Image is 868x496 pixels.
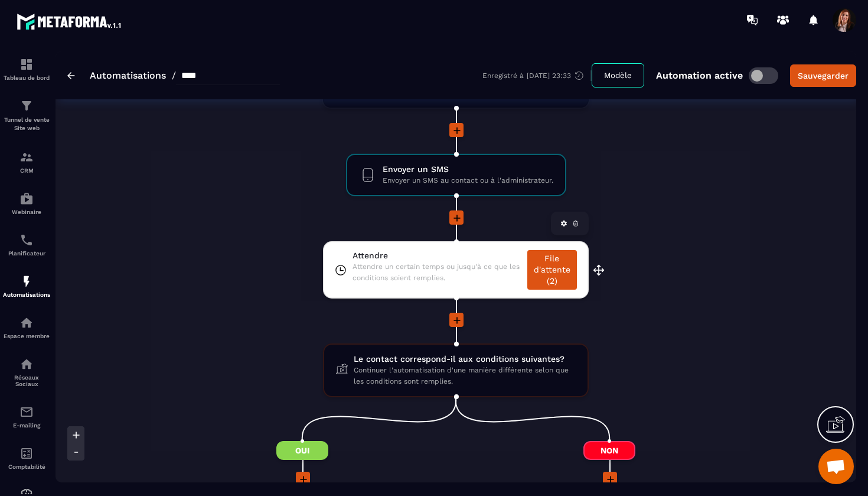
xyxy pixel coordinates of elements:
[3,48,50,90] a: formationformationTableau de bord
[19,274,34,288] img: automations
[3,307,50,348] a: automationsautomationsEspace membre
[3,374,50,387] p: Réseaux Sociaux
[790,64,856,87] button: Sauvegarder
[3,116,50,132] p: Tunnel de vente Site web
[3,265,50,307] a: automationsautomationsAutomatisations
[3,224,50,265] a: schedulerschedulerPlanificateur
[583,441,635,460] span: Non
[90,70,166,81] a: Automatisations
[67,72,75,79] img: arrow
[19,405,34,419] img: email
[656,70,743,81] p: Automation active
[3,291,50,298] p: Automatisations
[3,74,50,81] p: Tableau de bord
[353,261,521,284] span: Attendre un certain temps ou jusqu'à ce que les conditions soient remplies.
[383,164,553,175] span: Envoyer un SMS
[3,90,50,141] a: formationformationTunnel de vente Site web
[353,250,521,261] span: Attendre
[818,449,854,484] div: Ouvrir le chat
[383,175,553,186] span: Envoyer un SMS au contact ou à l'administrateur.
[3,422,50,429] p: E-mailing
[3,396,50,437] a: emailemailE-mailing
[19,99,34,113] img: formation
[3,209,50,215] p: Webinaire
[592,63,644,87] button: Modèle
[276,441,328,460] span: Oui
[3,167,50,174] p: CRM
[3,463,50,470] p: Comptabilité
[19,446,34,461] img: accountant
[172,70,176,81] span: /
[482,70,592,81] div: Enregistré à
[19,316,34,330] img: automations
[19,57,34,72] img: formation
[19,233,34,247] img: scheduler
[3,333,50,339] p: Espace membre
[19,150,34,164] img: formation
[354,365,576,387] span: Continuer l'automatisation d'une manière différente selon que les conditions sont remplies.
[527,72,571,80] p: [DATE] 23:33
[3,141,50,183] a: formationformationCRM
[527,250,577,290] a: File d'attente (2)
[17,11,123,32] img: logo
[3,348,50,396] a: social-networksocial-networkRéseaux Sociaux
[3,437,50,479] a: accountantaccountantComptabilité
[19,192,34,206] img: automations
[3,250,50,257] p: Planificateur
[354,354,576,365] span: Le contact correspond-il aux conditions suivantes?
[19,357,34,371] img: social-network
[798,70,849,82] div: Sauvegarder
[3,183,50,224] a: automationsautomationsWebinaire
